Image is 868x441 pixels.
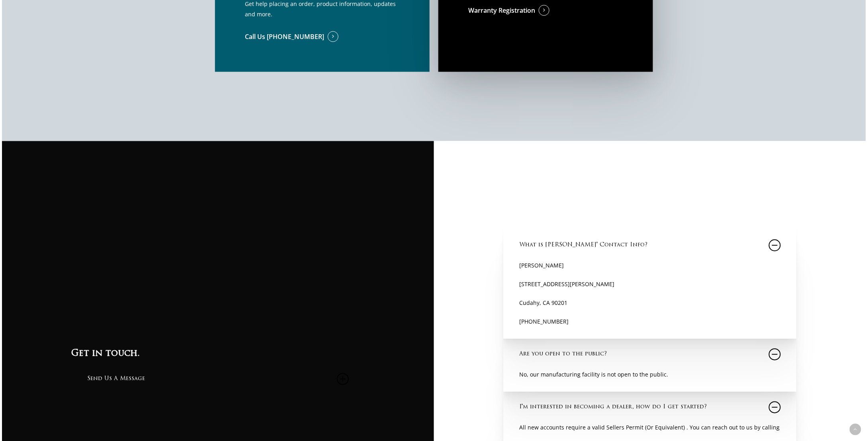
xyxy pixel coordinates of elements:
a: Warranty Registration [468,5,549,16]
a: Send Us A Message [87,364,348,394]
p: [PERSON_NAME] [519,260,780,279]
a: Back to top [850,424,861,435]
a: Call [PHONE_NUMBER] [503,210,587,220]
h3: Get in touch. [71,347,364,361]
a: I'm interested in becoming a dealer, how do I get started? [519,392,780,422]
p: All new accounts require a valid Sellers Permit (Or Equivalent) . You can reach out to us by calling [519,422,780,441]
p: [STREET_ADDRESS][PERSON_NAME] [519,279,780,298]
a: Are you open to the public? [519,339,780,369]
p: [PHONE_NUMBER] [519,316,780,327]
a: What is [PERSON_NAME]' Contact Info? [519,230,780,260]
p: Cudahy, CA 90201 [519,298,780,316]
p: No, our manufacturing facility is not open to the public. [519,369,780,380]
a: Call Us [PHONE_NUMBER] [245,31,338,42]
